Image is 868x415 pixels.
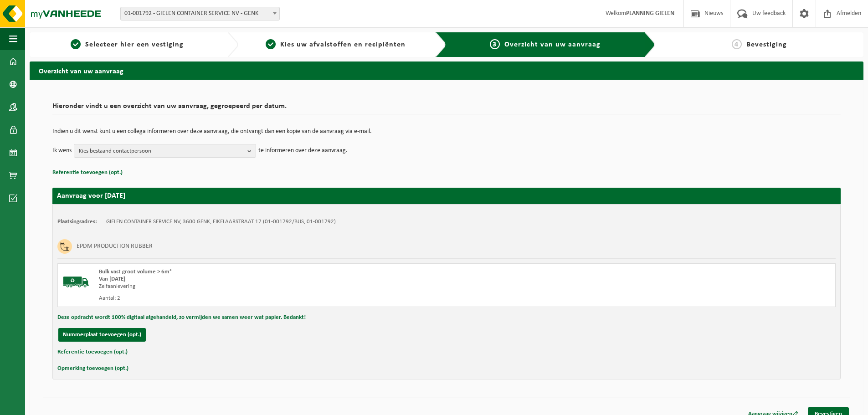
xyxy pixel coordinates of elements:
p: te informeren over deze aanvraag. [258,144,348,158]
span: Kies bestaand contactpersoon [79,144,244,158]
span: 1 [71,39,81,49]
span: 3 [490,39,500,49]
h3: EPDM PRODUCTION RUBBER [77,239,153,254]
button: Nummerplaat toevoegen (opt.) [58,328,146,342]
div: Aantal: 2 [99,295,483,302]
div: Zelfaanlevering [99,283,483,290]
a: 1Selecteer hier een vestiging [34,39,220,50]
strong: Aanvraag voor [DATE] [57,192,125,200]
h2: Hieronder vindt u een overzicht van uw aanvraag, gegroepeerd per datum. [52,102,841,115]
span: Overzicht van uw aanvraag [504,41,601,48]
span: 01-001792 - GIELEN CONTAINER SERVICE NV - GENK [121,7,279,20]
span: Selecteer hier een vestiging [85,41,184,48]
span: 2 [266,39,276,49]
span: Bevestiging [746,41,787,48]
span: 01-001792 - GIELEN CONTAINER SERVICE NV - GENK [120,7,280,20]
span: Bulk vast groot volume > 6m³ [99,269,171,275]
a: 2Kies uw afvalstoffen en recipiënten [243,39,429,50]
button: Deze opdracht wordt 100% digitaal afgehandeld, zo vermijden we samen weer wat papier. Bedankt! [57,312,306,323]
button: Kies bestaand contactpersoon [74,144,256,158]
p: Indien u dit wenst kunt u een collega informeren over deze aanvraag, die ontvangt dan een kopie v... [52,128,841,135]
td: GIELEN CONTAINER SERVICE NV, 3600 GENK, EIKELAARSTRAAT 17 (01-001792/BUS, 01-001792) [106,218,336,225]
p: Ik wens [52,144,72,158]
span: 4 [732,39,742,49]
h2: Overzicht van uw aanvraag [30,61,863,79]
button: Referentie toevoegen (opt.) [57,346,128,358]
strong: PLANNING GIELEN [626,10,674,17]
button: Referentie toevoegen (opt.) [52,167,123,179]
strong: Van [DATE] [99,276,125,282]
span: Kies uw afvalstoffen en recipiënten [280,41,406,48]
button: Opmerking toevoegen (opt.) [57,363,128,374]
strong: Plaatsingsadres: [57,219,97,225]
img: BL-SO-LV.png [62,268,90,296]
